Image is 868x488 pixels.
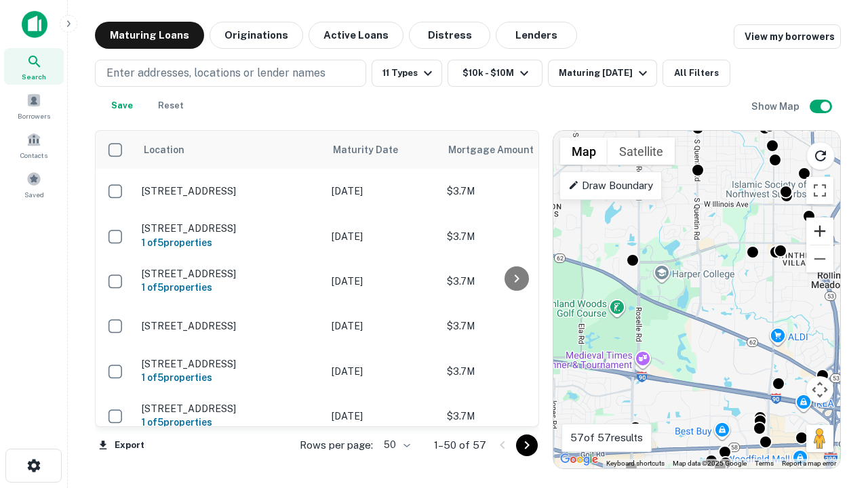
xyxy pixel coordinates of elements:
[447,229,583,244] p: $3.7M
[332,319,433,333] p: [DATE]
[106,65,325,81] p: Enter addresses, locations or lender names
[806,142,835,170] button: Reload search area
[448,142,551,158] span: Mortgage Amount
[560,138,608,165] button: Show street map
[606,459,665,468] button: Keyboard shortcuts
[447,319,583,333] p: $3.7M
[143,142,184,158] span: Location
[4,166,64,203] a: Saved
[332,229,433,244] p: [DATE]
[142,320,318,332] p: [STREET_ADDRESS]
[95,60,366,87] button: Enter addresses, locations or lender names
[210,22,303,49] button: Originations
[24,189,44,200] span: Saved
[142,185,318,197] p: [STREET_ADDRESS]
[4,127,64,163] a: Contacts
[516,434,538,456] button: Go to next page
[557,451,601,468] img: Google
[409,22,490,49] button: Distress
[95,435,148,455] button: Export
[440,131,589,169] th: Mortgage Amount
[300,437,373,453] p: Rows per page:
[309,22,403,49] button: Active Loans
[325,131,440,169] th: Maturity Date
[135,131,325,169] th: Location
[448,60,542,87] button: $10k - $10M
[806,177,833,204] button: Toggle fullscreen view
[332,184,433,199] p: [DATE]
[553,131,840,468] div: 0 0
[755,460,774,467] a: Terms (opens in new tab)
[142,415,318,430] h6: 1 of 5 properties
[142,403,318,415] p: [STREET_ADDRESS]
[782,460,836,467] a: Report a map error
[806,376,833,403] button: Map camera controls
[496,22,577,49] button: Lenders
[142,358,318,370] p: [STREET_ADDRESS]
[22,11,47,38] img: capitalize-icon.png
[557,451,601,468] a: Open this area in Google Maps (opens a new window)
[22,71,46,82] span: Search
[18,110,50,121] span: Borrowers
[447,364,583,379] p: $3.7M
[447,409,583,424] p: $3.7M
[447,184,583,199] p: $3.7M
[608,138,675,165] button: Show satellite imagery
[372,60,442,87] button: 11 Types
[378,435,412,455] div: 50
[142,222,318,235] p: [STREET_ADDRESS]
[142,370,318,385] h6: 1 of 5 properties
[100,92,144,119] button: Save your search to get updates of matches that match your search criteria.
[434,437,486,453] p: 1–50 of 57
[568,178,653,194] p: Draw Boundary
[142,280,318,295] h6: 1 of 5 properties
[149,92,193,119] button: Reset
[570,430,643,446] p: 57 of 57 results
[333,142,416,158] span: Maturity Date
[806,218,833,245] button: Zoom in
[4,48,64,85] a: Search
[95,22,204,49] button: Maturing Loans
[559,65,651,81] div: Maturing [DATE]
[332,409,433,424] p: [DATE]
[673,460,747,467] span: Map data ©2025 Google
[20,150,47,161] span: Contacts
[142,235,318,250] h6: 1 of 5 properties
[548,60,657,87] button: Maturing [DATE]
[734,24,841,49] a: View my borrowers
[806,245,833,272] button: Zoom out
[332,364,433,379] p: [DATE]
[663,60,730,87] button: All Filters
[751,99,802,114] h6: Show Map
[800,380,868,445] iframe: Chat Widget
[332,274,433,289] p: [DATE]
[4,87,64,124] a: Borrowers
[447,274,583,289] p: $3.7M
[142,268,318,280] p: [STREET_ADDRESS]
